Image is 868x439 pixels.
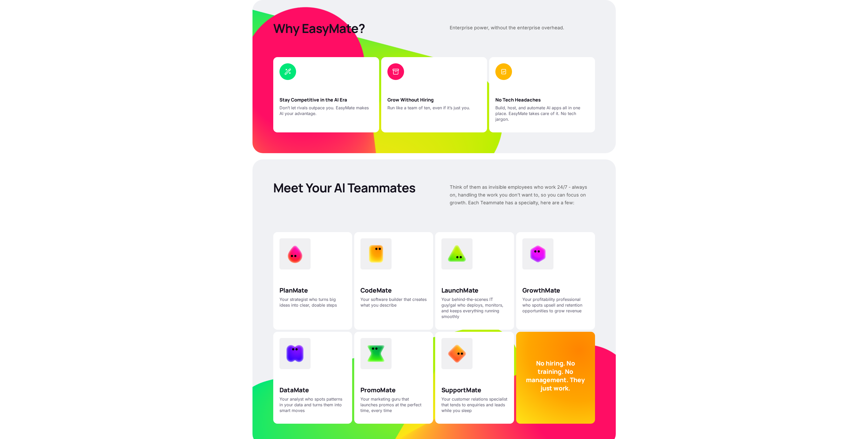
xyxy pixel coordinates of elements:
[450,24,564,32] p: Enterprise power, without the enterprise overhead.
[273,180,433,195] p: Meet Your AI Teammates
[279,105,373,116] p: Don’t let rivals outpace you. EasyMate makes AI your advantage.
[450,183,595,207] p: Think of them as invisible employees who work 24/7 - always on, handling the work you don’t want ...
[273,21,433,36] p: Why EasyMate?
[522,296,589,314] p: Your profitability professional who spots upsell and retention opportunities to grow revenue
[279,386,309,394] p: DataMate
[522,359,589,392] p: No hiring. No training. No management. They just work.
[495,97,541,103] p: No Tech Headaches
[360,396,427,413] p: Your marketing guru that launches promos at the perfect time, every time
[387,97,434,103] p: Grow Without Hiring
[279,296,346,308] p: Your strategist who turns big ideas into clear, doable steps
[441,296,508,319] p: Your behind-the-scenes IT guy/gal who deploys, monitors, and keeps everything running smoothly
[387,105,470,111] p: Run like a team of ten, even if it’s just you.
[279,396,346,413] p: Your analyst who spots patterns in your data and turns them into smart moves
[441,386,481,394] p: SupportMate
[360,296,427,308] p: Your software builder that creates what you describe
[495,105,589,122] p: Build, host, and automate AI apps all in one place. EasyMate takes care of it. No tech jargon.
[522,286,561,294] p: GrowthMate
[279,286,308,294] p: PlanMate
[360,286,392,294] p: CodeMate
[441,396,508,413] p: Your customer relations specialist that tends to enquiries and leads while you sleep
[360,386,396,394] p: PromoMate
[279,97,347,103] p: Stay Competitive in the AI Era
[441,286,479,294] p: LaunchMate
